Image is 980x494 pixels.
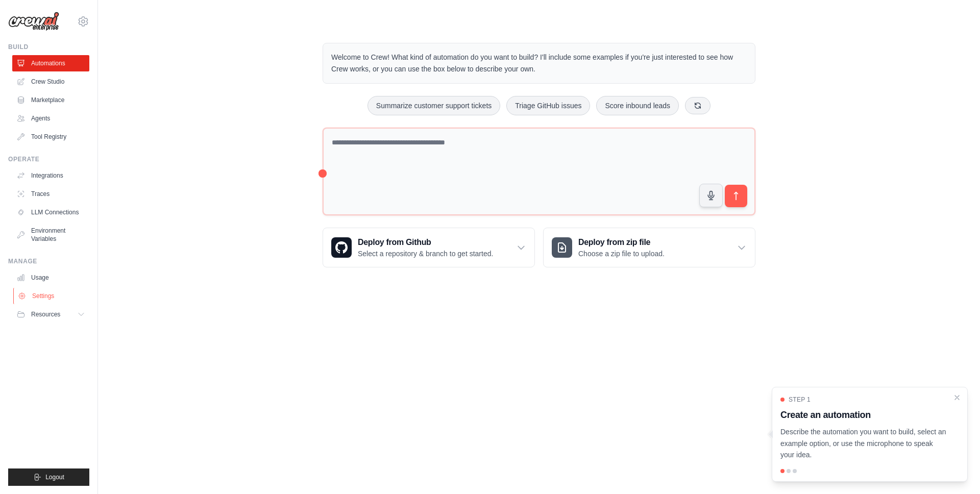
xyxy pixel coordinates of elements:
h3: Deploy from Github [358,236,493,249]
a: Automations [12,55,89,71]
button: Summarize customer support tickets [367,96,500,115]
a: Marketplace [12,92,89,108]
span: Resources [31,310,60,318]
a: Usage [12,269,89,286]
a: Agents [12,110,89,127]
button: Triage GitHub issues [506,96,590,115]
a: Crew Studio [12,73,89,90]
p: Describe the automation you want to build, select an example option, or use the microphone to spe... [780,426,947,461]
div: Operate [8,155,89,163]
h3: Deploy from zip file [578,236,665,249]
button: Resources [12,306,89,323]
a: Settings [13,288,90,304]
span: Logout [45,473,64,481]
div: Manage [8,257,89,265]
span: Step 1 [789,396,811,404]
p: Choose a zip file to upload. [578,249,665,259]
div: Build [8,43,89,51]
a: Tool Registry [12,129,89,145]
a: Environment Variables [12,223,89,247]
div: Widget de chat [929,445,980,494]
button: Score inbound leads [596,96,679,115]
a: LLM Connections [12,204,89,220]
a: Traces [12,186,89,202]
button: Close walkthrough [953,393,961,402]
a: Integrations [12,167,89,184]
p: Select a repository & branch to get started. [358,249,493,259]
img: Logo [8,12,59,31]
p: Welcome to Crew! What kind of automation do you want to build? I'll include some examples if you'... [331,52,747,75]
button: Logout [8,468,89,486]
iframe: Chat Widget [929,445,980,494]
h3: Create an automation [780,408,947,422]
